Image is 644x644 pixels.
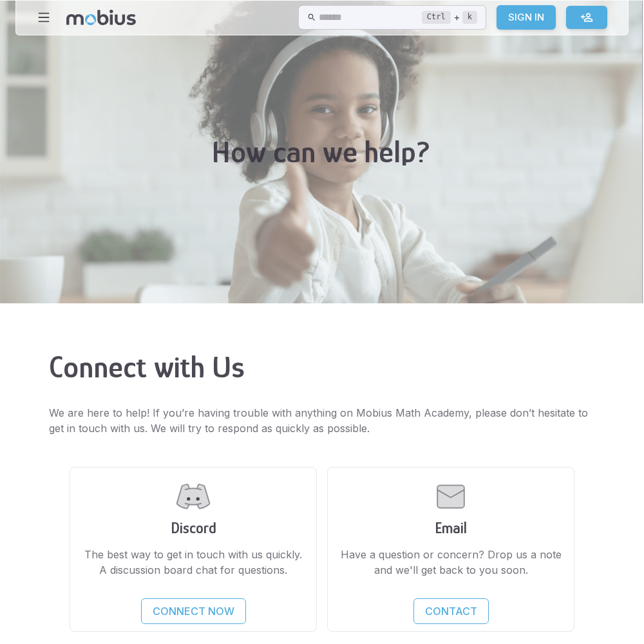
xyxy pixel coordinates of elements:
[338,519,563,536] h3: Email
[497,5,556,30] a: Sign In
[462,11,477,24] kbd: k
[153,603,234,619] p: Connect Now
[141,598,246,624] a: Connect Now
[80,547,306,578] p: The best way to get in touch with us quickly. A discussion board chat for questions.
[80,519,306,536] h3: Discord
[49,405,595,436] p: We are here to help! If you’re having trouble with anything on Mobius Math Academy, please don’t ...
[425,603,477,619] p: Contact
[422,10,477,25] div: +
[413,598,489,624] a: Contact
[338,547,563,578] p: Have a question or concern? Drop us a note and we'll get back to you soon.
[422,11,451,24] kbd: Ctrl
[49,350,595,384] h2: Connect with Us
